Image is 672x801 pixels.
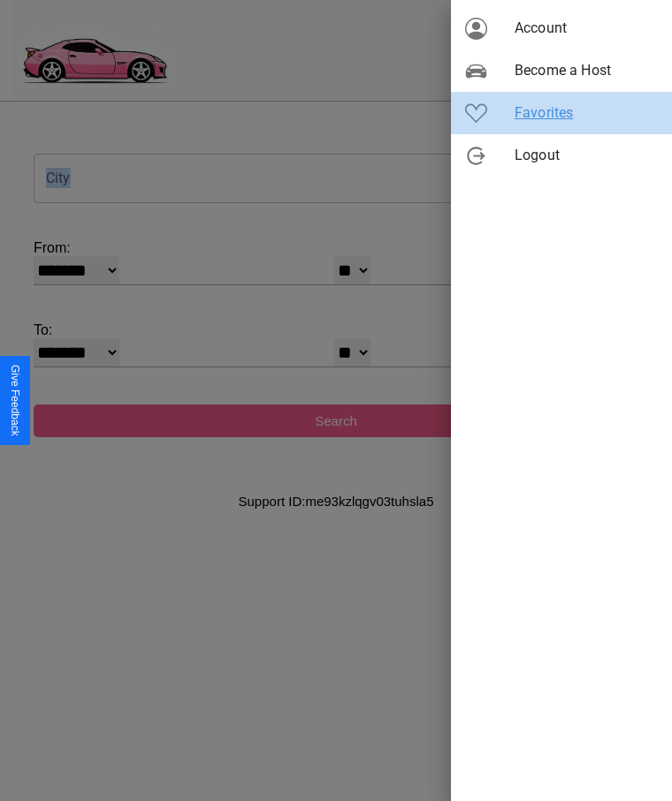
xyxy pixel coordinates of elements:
[515,18,658,39] span: Account
[9,365,21,436] div: Give Feedback
[515,102,658,124] span: Favorites
[515,60,658,81] span: Become a Host
[451,92,672,134] div: Favorites
[451,134,672,177] div: Logout
[515,145,658,166] span: Logout
[451,49,672,92] div: Become a Host
[451,7,672,49] div: Account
